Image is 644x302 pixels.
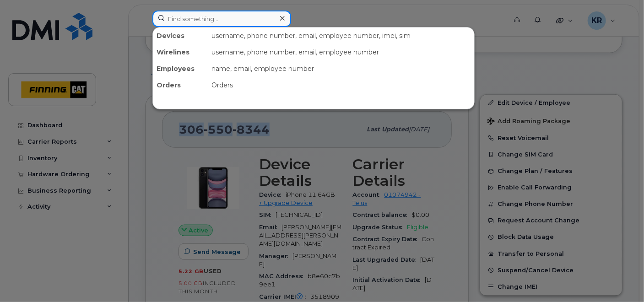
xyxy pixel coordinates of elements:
[153,44,208,60] div: Wirelines
[208,60,474,77] div: name, email, employee number
[208,77,474,93] div: Orders
[604,262,637,295] iframe: Messenger Launcher
[153,77,208,93] div: Orders
[153,27,208,44] div: Devices
[153,60,208,77] div: Employees
[152,11,291,27] input: Find something...
[208,27,474,44] div: username, phone number, email, employee number, imei, sim
[208,44,474,60] div: username, phone number, email, employee number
